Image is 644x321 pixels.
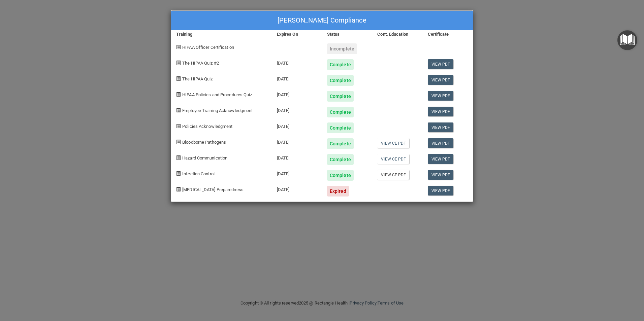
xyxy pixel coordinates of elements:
[428,107,454,116] a: View PDF
[272,86,322,102] div: [DATE]
[182,61,219,66] span: The HIPAA Quiz #2
[327,107,354,117] div: Complete
[272,181,322,197] div: [DATE]
[272,149,322,165] div: [DATE]
[272,133,322,149] div: [DATE]
[272,54,322,70] div: [DATE]
[182,171,215,176] span: Infection Control
[272,165,322,181] div: [DATE]
[327,186,349,197] div: Expired
[428,154,454,164] a: View PDF
[327,170,354,181] div: Complete
[327,91,354,102] div: Complete
[428,186,454,195] a: View PDF
[327,43,357,54] div: Incomplete
[322,30,372,38] div: Status
[428,122,454,132] a: View PDF
[327,154,354,165] div: Complete
[182,155,227,160] span: Hazard Communication
[423,30,473,38] div: Certificate
[428,75,454,85] a: View PDF
[428,138,454,148] a: View PDF
[171,30,272,38] div: Training
[182,92,252,97] span: HIPAA Policies and Procedures Quiz
[428,170,454,180] a: View PDF
[272,117,322,133] div: [DATE]
[272,102,322,117] div: [DATE]
[327,59,354,70] div: Complete
[428,59,454,69] a: View PDF
[182,140,226,145] span: Bloodborne Pathogens
[182,187,244,192] span: [MEDICAL_DATA] Preparedness
[272,30,322,38] div: Expires On
[428,91,454,101] a: View PDF
[377,138,409,148] a: View CE PDF
[372,30,422,38] div: Cont. Education
[327,122,354,133] div: Complete
[377,154,409,164] a: View CE PDF
[327,75,354,86] div: Complete
[182,45,234,50] span: HIPAA Officer Certification
[377,170,409,180] a: View CE PDF
[182,124,232,129] span: Policies Acknowledgment
[272,70,322,86] div: [DATE]
[182,76,213,81] span: The HIPAA Quiz
[182,108,253,113] span: Employee Training Acknowledgment
[617,30,637,50] button: Open Resource Center
[327,138,354,149] div: Complete
[171,11,473,30] div: [PERSON_NAME] Compliance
